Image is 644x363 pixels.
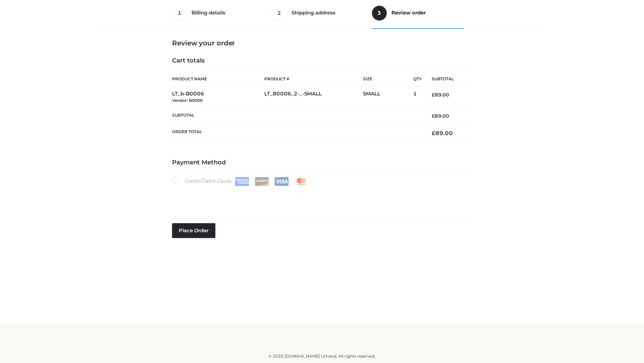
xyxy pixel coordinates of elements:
th: Product Name [172,71,264,87]
iframe: Secure payment input frame [171,185,471,209]
td: 1 [413,87,422,108]
td: LT_B0006_2-_-SMALL [264,87,363,108]
img: Visa [274,177,289,186]
img: Mastercard [294,177,309,186]
th: Subtotal [172,108,422,124]
th: Product # [264,71,363,87]
bdi: 89.00 [432,92,449,98]
h3: Review your order [172,39,472,47]
div: © 2025 [DOMAIN_NAME] Limited. All rights reserved. [100,353,544,360]
span: £ [432,113,435,119]
bdi: 89.00 [432,113,449,119]
span: £ [432,130,435,136]
small: Vendor: B0006 [172,98,203,103]
td: LT_b-B0006 [172,87,264,108]
span: £ [432,92,435,98]
label: Credit/Debit Cards [172,177,309,186]
th: Qty [413,71,422,87]
bdi: 89.00 [432,130,453,136]
th: Order Total [172,124,422,142]
img: Amex [235,177,249,186]
th: Subtotal [422,72,472,87]
td: SMALL [363,87,413,108]
h4: Cart totals [172,57,472,65]
img: Discover [255,177,269,186]
h4: Payment Method [172,159,472,166]
th: Size [363,72,410,87]
button: Place order [172,223,215,238]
